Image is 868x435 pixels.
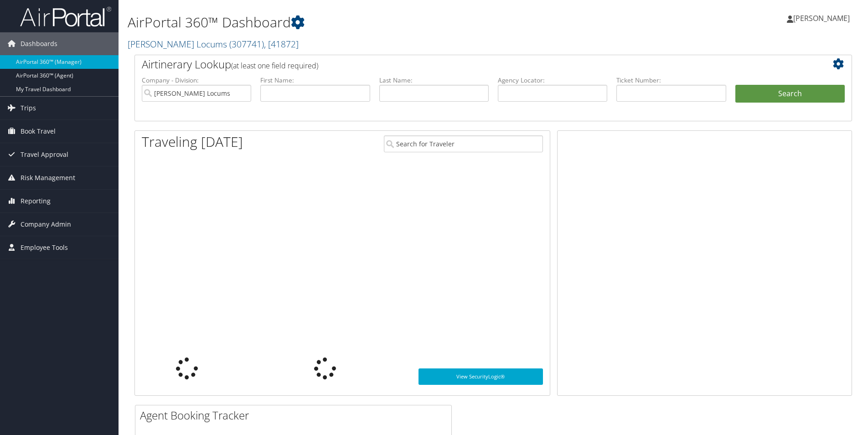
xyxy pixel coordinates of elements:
[229,38,264,50] span: ( 307741 )
[142,132,243,151] h1: Traveling [DATE]
[21,213,71,236] span: Company Admin
[616,76,726,85] label: Ticket Number:
[21,120,56,143] span: Book Travel
[21,190,51,212] span: Reporting
[21,236,68,259] span: Employee Tools
[142,57,785,72] h2: Airtinerary Lookup
[231,61,318,71] span: (at least one field required)
[21,97,36,119] span: Trips
[20,6,111,27] img: airportal-logo.png
[128,13,615,32] h1: AirPortal 360™ Dashboard
[140,408,451,423] h2: Agent Booking Tracker
[379,76,489,85] label: Last Name:
[260,76,370,85] label: First Name:
[787,5,859,32] a: [PERSON_NAME]
[264,38,299,50] span: , [ 41872 ]
[21,143,68,166] span: Travel Approval
[128,38,299,50] a: [PERSON_NAME] Locums
[418,368,543,385] a: View SecurityLogic®
[793,13,850,23] span: [PERSON_NAME]
[384,135,543,152] input: Search for Traveler
[142,76,251,85] label: Company - Division:
[735,85,845,103] button: Search
[21,32,57,55] span: Dashboards
[21,166,75,189] span: Risk Management
[498,76,607,85] label: Agency Locator:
